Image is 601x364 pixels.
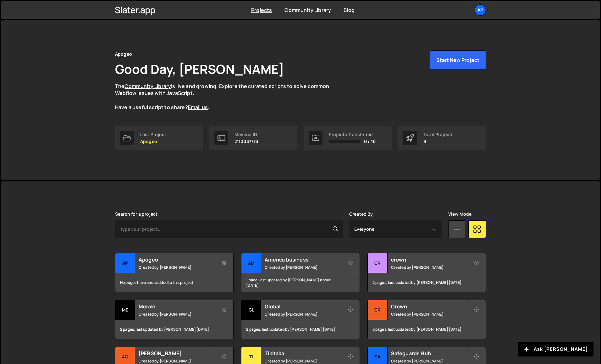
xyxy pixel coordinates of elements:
[115,253,234,292] a: Ap Apogeo Created by [PERSON_NAME] No pages have been added to this project
[241,300,360,339] a: Gl Global Created by [PERSON_NAME] 2 pages, last updated by [PERSON_NAME] [DATE]
[241,300,261,320] div: Gl
[391,303,467,310] h2: Crown
[115,253,135,273] div: Ap
[367,253,486,292] a: cr crown Created by [PERSON_NAME] 2 pages, last updated by [PERSON_NAME] [DATE]
[241,253,360,292] a: Am America business Created by [PERSON_NAME] 1 page, last updated by [PERSON_NAME] about [DATE]
[448,212,471,217] label: View Mode
[368,320,486,339] div: 6 pages, last updated by [PERSON_NAME] [DATE]
[241,253,261,273] div: Am
[391,358,467,364] small: Created by [PERSON_NAME]
[241,320,359,339] div: 2 pages, last updated by [PERSON_NAME] [DATE]
[265,350,340,357] h2: Tikitaka
[265,256,340,263] h2: America business
[115,300,234,339] a: Me Meraki Created by [PERSON_NAME] 2 pages, last updated by [PERSON_NAME] [DATE]
[140,132,166,137] div: Last Project
[140,139,166,144] p: Apogeo
[391,350,467,357] h2: Safeguards Hub
[251,7,272,14] a: Projects
[284,7,331,14] a: Community Library
[265,312,340,317] small: Created by [PERSON_NAME]
[139,312,214,317] small: Created by [PERSON_NAME]
[115,126,203,150] a: Last Project Apogeo
[518,342,593,356] button: Ask [PERSON_NAME]
[115,212,157,217] label: Search for a project
[475,4,486,16] a: Ap
[234,132,258,137] div: Member ID
[368,300,388,320] div: Cr
[115,320,233,339] div: 2 pages, last updated by [PERSON_NAME] [DATE]
[364,139,376,144] span: 0 / 10
[368,253,388,273] div: cr
[115,273,233,292] div: No pages have been added to this project
[367,300,486,339] a: Cr Crown Created by [PERSON_NAME] 6 pages, last updated by [PERSON_NAME] [DATE]
[188,104,208,111] a: Email us
[139,358,214,364] small: Created by [PERSON_NAME]
[241,273,359,292] div: 1 page, last updated by [PERSON_NAME] about [DATE]
[115,60,284,78] h1: Good Day, [PERSON_NAME]
[349,212,373,217] label: Created By
[391,256,467,263] h2: crown
[391,265,467,270] small: Created by [PERSON_NAME]
[124,83,171,90] a: Community Library
[423,132,454,137] div: Total Projects
[265,303,340,310] h2: Global
[430,50,486,70] button: Start New Project
[139,265,214,270] small: Created by [PERSON_NAME]
[115,83,341,111] p: The is live and growing. Explore the curated scripts to solve common Webflow issues with JavaScri...
[344,7,355,14] a: Blog
[139,256,214,263] h2: Apogeo
[368,273,486,292] div: 2 pages, last updated by [PERSON_NAME] [DATE]
[115,300,135,320] div: Me
[139,303,214,310] h2: Meraki
[391,312,467,317] small: Created by [PERSON_NAME]
[115,220,343,238] input: Type your project...
[234,139,258,144] p: #10037773
[265,358,340,364] small: Created by [PERSON_NAME]
[115,50,132,58] div: Apogeo
[265,265,340,270] small: Created by [PERSON_NAME]
[423,139,454,144] p: 9
[329,132,376,137] div: Projects Transferred
[139,350,214,357] h2: [PERSON_NAME]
